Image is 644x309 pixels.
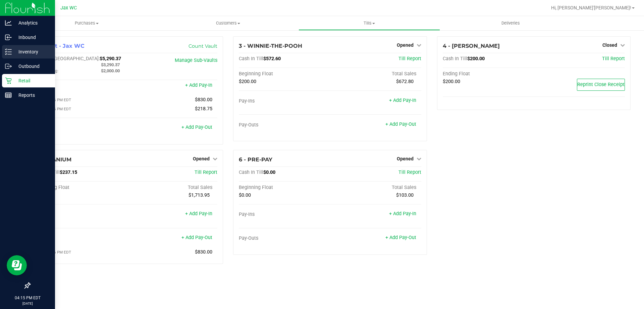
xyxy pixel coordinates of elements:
[239,185,330,191] div: Beginning Float
[239,211,330,218] div: Pay-Ins
[189,43,217,49] a: Count Vault
[385,235,416,240] a: + Add Pay-Out
[12,48,52,56] p: Inventory
[157,16,299,30] a: Customers
[35,211,126,218] div: Pay-Ins
[239,192,251,198] span: $0.00
[185,211,212,217] a: + Add Pay-In
[5,34,12,41] inline-svg: Inbound
[3,295,52,301] p: 04:15 PM EDT
[60,169,77,175] span: $237.15
[181,124,212,130] a: + Add Pay-Out
[443,43,500,49] span: 4 - [PERSON_NAME]
[60,5,77,11] span: Jax WC
[5,63,12,70] inline-svg: Outbound
[193,156,210,161] span: Opened
[239,98,330,104] div: Pay-Ins
[35,185,126,191] div: Beginning Float
[5,20,12,26] inline-svg: Analytics
[299,20,439,26] span: Tills
[239,56,263,62] span: Cash In Till
[35,125,126,131] div: Pay-Outs
[330,185,421,191] div: Total Sales
[239,79,256,84] span: $200.00
[467,56,485,62] span: $200.00
[398,56,421,62] a: Till Report
[239,169,263,175] span: Cash In Till
[577,79,625,91] button: Reprint Close Receipt
[397,42,414,48] span: Opened
[239,71,330,77] div: Beginning Float
[602,42,617,48] span: Closed
[440,16,581,30] a: Deliveries
[126,185,218,191] div: Total Sales
[101,62,120,67] span: $3,290.37
[398,169,421,175] a: Till Report
[602,56,625,62] a: Till Report
[101,68,120,73] span: $2,000.00
[396,79,414,84] span: $672.80
[551,5,631,10] span: Hi, [PERSON_NAME]'[PERSON_NAME]!
[239,156,272,163] span: 6 - PRE-PAY
[35,56,100,62] span: Cash In [GEOGRAPHIC_DATA]:
[389,211,416,217] a: + Add Pay-In
[443,71,534,77] div: Ending Float
[443,56,467,62] span: Cash In Till
[396,192,414,198] span: $103.00
[181,235,212,240] a: + Add Pay-Out
[12,77,52,85] p: Retail
[195,249,212,255] span: $830.00
[195,169,217,175] a: Till Report
[195,106,212,112] span: $218.75
[5,92,12,99] inline-svg: Reports
[35,83,126,89] div: Pay-Ins
[263,56,281,62] span: $572.60
[12,62,52,70] p: Outbound
[397,156,414,161] span: Opened
[7,255,27,275] iframe: Resource center
[16,20,157,26] span: Purchases
[12,33,52,41] p: Inbound
[158,20,298,26] span: Customers
[16,16,157,30] a: Purchases
[3,301,52,306] p: [DATE]
[35,43,85,49] span: 1 - Vault - Jax WC
[12,19,52,27] p: Analytics
[299,16,440,30] a: Tills
[389,98,416,103] a: + Add Pay-In
[100,56,121,62] span: $5,290.37
[239,43,302,49] span: 3 - WINNIE-THE-POOH
[12,91,52,99] p: Reports
[263,169,275,175] span: $0.00
[385,121,416,127] a: + Add Pay-Out
[492,20,529,26] span: Deliveries
[195,97,212,103] span: $830.00
[175,57,217,63] a: Manage Sub-Vaults
[239,122,330,128] div: Pay-Outs
[185,82,212,88] a: + Add Pay-In
[443,79,460,84] span: $200.00
[189,192,210,198] span: $1,713.95
[330,71,421,77] div: Total Sales
[5,77,12,84] inline-svg: Retail
[35,235,126,241] div: Pay-Outs
[239,235,330,241] div: Pay-Outs
[5,48,12,55] inline-svg: Inventory
[577,82,625,87] span: Reprint Close Receipt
